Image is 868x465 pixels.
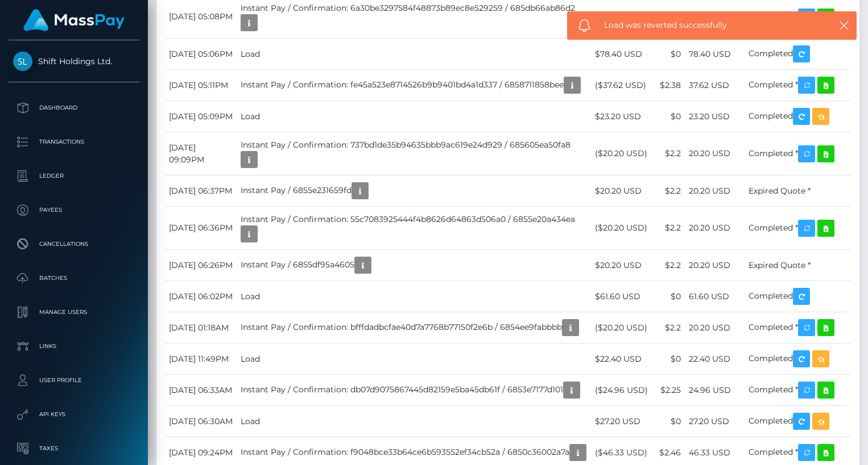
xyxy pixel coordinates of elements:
p: Links [13,338,135,355]
p: Batches [13,270,135,287]
p: User Profile [13,372,135,389]
img: Shift Holdings Ltd. [13,52,32,71]
span: Shift Holdings Ltd. [9,56,139,66]
p: Manage Users [13,304,135,321]
p: Ledger [13,167,135,185]
p: Taxes [13,440,135,457]
p: API Keys [13,406,135,423]
p: Payees [13,202,135,219]
p: Transactions [13,133,135,150]
p: Dashboard [13,99,135,116]
img: MassPay Logo [23,9,125,31]
span: Load was reverted successfully [604,19,819,31]
p: Cancellations [13,236,135,253]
